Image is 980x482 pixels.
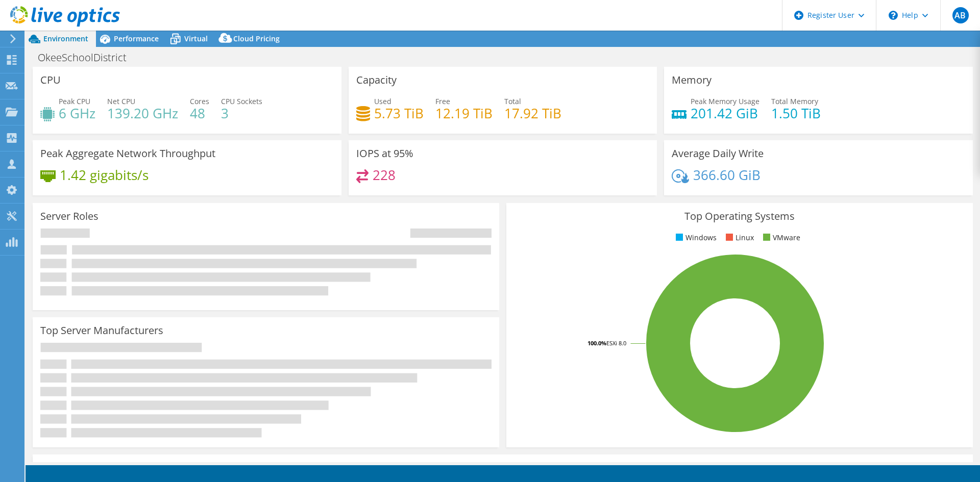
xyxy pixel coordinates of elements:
h3: Capacity [356,74,397,86]
li: Windows [673,232,717,243]
span: Performance [114,34,159,43]
li: VMware [761,232,800,243]
h3: Server Roles [40,211,99,222]
h3: Peak Aggregate Network Throughput [40,148,215,159]
h4: 1.42 gigabits/s [60,169,149,181]
h1: OkeeSchoolDistrict [33,52,142,63]
span: Total Memory [771,96,818,106]
h4: 6 GHz [59,108,95,119]
span: Virtual [184,34,208,43]
span: Free [435,96,450,106]
h4: 48 [190,108,209,119]
h3: Top Operating Systems [514,211,965,222]
h3: Memory [672,74,712,86]
tspan: ESXi 8.0 [606,339,626,347]
h4: 1.50 TiB [771,108,821,119]
span: Net CPU [107,96,135,106]
h3: Average Daily Write [672,148,764,159]
span: Peak Memory Usage [691,96,759,106]
svg: \n [889,11,898,20]
span: AB [952,7,969,23]
span: Cores [190,96,209,106]
h4: 139.20 GHz [107,108,178,119]
h4: 228 [373,169,396,181]
h4: 12.19 TiB [435,108,493,119]
span: Cloud Pricing [233,34,280,43]
span: Used [374,96,391,106]
tspan: 100.0% [587,339,606,347]
h3: IOPS at 95% [356,148,413,159]
h4: 3 [221,108,262,119]
span: Peak CPU [59,96,90,106]
span: Environment [43,34,88,43]
span: CPU Sockets [221,96,262,106]
h4: 5.73 TiB [374,108,424,119]
h4: 17.92 TiB [504,108,561,119]
h4: 366.60 GiB [693,169,761,181]
li: Linux [723,232,754,243]
h3: Top Server Manufacturers [40,325,163,336]
span: Total [504,96,521,106]
h3: CPU [40,74,61,86]
h4: 201.42 GiB [691,108,759,119]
